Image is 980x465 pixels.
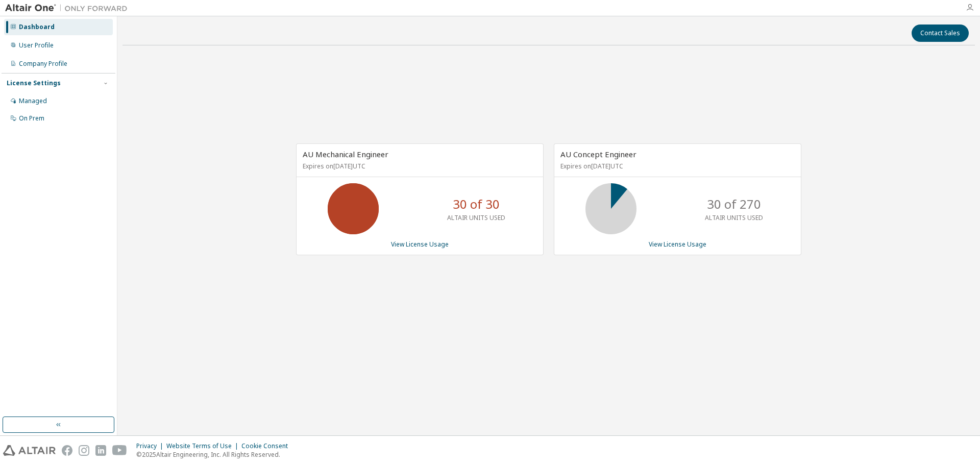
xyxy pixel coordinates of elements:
img: instagram.svg [79,445,89,456]
p: Expires on [DATE] UTC [303,162,534,170]
a: View License Usage [391,240,449,249]
span: AU Mechanical Engineer [303,149,388,159]
p: ALTAIR UNITS USED [447,213,505,222]
div: Cookie Consent [241,442,294,450]
div: Privacy [136,442,166,450]
a: View License Usage [649,240,706,249]
p: ALTAIR UNITS USED [705,213,763,222]
img: linkedin.svg [95,445,106,456]
img: Altair One [5,3,133,13]
div: Dashboard [19,23,55,31]
p: © 2025 Altair Engineering, Inc. All Rights Reserved. [136,450,294,459]
span: AU Concept Engineer [560,149,636,159]
button: Contact Sales [912,25,969,42]
img: altair_logo.svg [3,445,56,456]
img: facebook.svg [62,445,72,456]
p: 30 of 270 [707,195,761,213]
img: youtube.svg [112,445,127,456]
div: On Prem [19,114,44,123]
div: Managed [19,97,47,105]
div: Company Profile [19,60,67,68]
p: 30 of 30 [453,195,500,213]
div: User Profile [19,41,54,50]
p: Expires on [DATE] UTC [560,162,792,170]
div: Website Terms of Use [166,442,241,450]
div: License Settings [7,79,61,87]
